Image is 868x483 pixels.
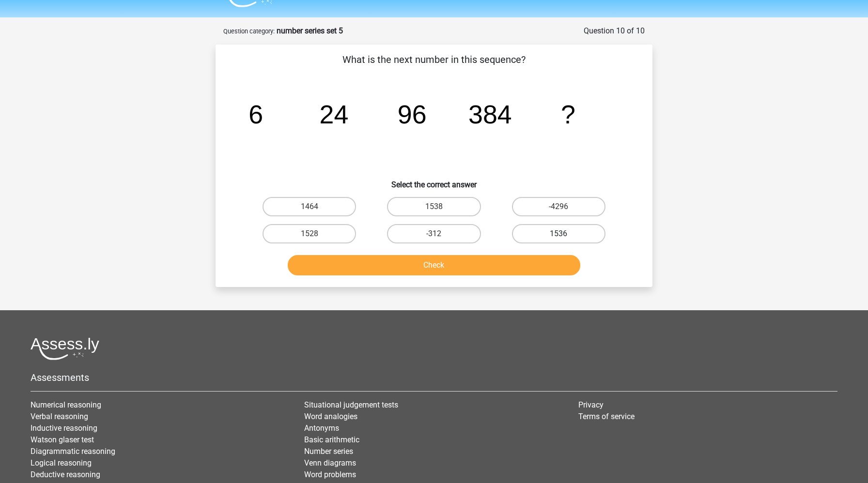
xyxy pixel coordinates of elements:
label: 1536 [512,224,605,243]
a: Number series [304,447,353,456]
tspan: 96 [398,100,427,129]
a: Watson glaser test [31,435,94,444]
a: Word analogies [304,412,357,421]
p: What is the next number in this sequence? [231,52,637,67]
a: Logical reasoning [31,458,92,468]
a: Privacy [578,400,604,409]
a: Deductive reasoning [31,470,100,479]
div: Question 10 of 10 [584,25,645,37]
tspan: 24 [320,100,349,129]
a: Inductive reasoning [31,423,97,433]
a: Basic arithmetic [304,435,359,444]
label: 1538 [387,197,480,216]
tspan: 6 [248,100,263,129]
a: Antonyms [304,423,339,433]
button: Check [288,255,581,275]
tspan: ? [561,100,575,129]
img: Assessly logo [31,337,99,360]
a: Word problems [304,470,356,479]
small: Question category: [223,28,275,35]
a: Numerical reasoning [31,400,101,409]
label: 1464 [263,197,356,216]
label: -4296 [512,197,605,216]
a: Terms of service [578,412,635,421]
label: 1528 [263,224,356,243]
label: -312 [387,224,480,243]
tspan: 384 [468,100,512,129]
h5: Assessments [31,372,837,383]
h6: Select the correct answer [231,172,637,189]
a: Verbal reasoning [31,412,88,421]
strong: number series set 5 [277,26,343,35]
a: Situational judgement tests [304,400,398,409]
a: Diagrammatic reasoning [31,447,115,456]
a: Venn diagrams [304,458,356,468]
